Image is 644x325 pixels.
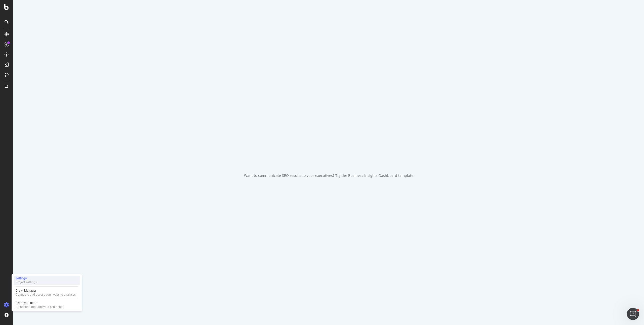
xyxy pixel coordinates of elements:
iframe: Intercom live chat [627,308,639,320]
a: Crawl ManagerConfigure and access your website analyses [14,288,80,297]
div: Want to communicate SEO results to your executives? Try the Business Insights Dashboard template [244,173,413,178]
div: Segment Editor [16,301,63,305]
div: Configure and access your website analyses [16,293,76,297]
a: SettingsProject settings [14,276,80,285]
div: animation [310,147,347,165]
a: Segment EditorCreate and manage your segments [14,300,80,309]
div: Crawl Manager [16,289,76,293]
div: Settings [16,276,37,280]
div: Create and manage your segments [16,305,63,309]
div: Project settings [16,280,37,284]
